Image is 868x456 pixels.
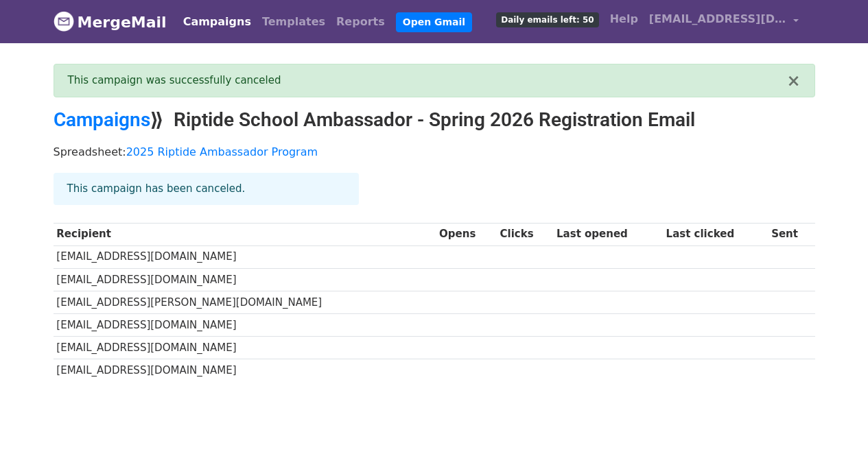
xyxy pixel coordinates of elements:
[54,245,436,268] td: [EMAIL_ADDRESS][DOMAIN_NAME]
[54,313,436,336] td: [EMAIL_ADDRESS][DOMAIN_NAME]
[68,73,787,88] div: This campaign was successfully canceled
[497,223,554,245] th: Clicks
[331,8,390,36] a: Reports
[54,145,815,159] p: Spreadsheet:
[786,73,800,89] button: ×
[54,173,359,205] div: This campaign has been canceled.
[649,11,786,27] span: [EMAIL_ADDRESS][DOMAIN_NAME]
[54,268,436,291] td: [EMAIL_ADDRESS][DOMAIN_NAME]
[605,5,644,33] a: Help
[178,8,257,36] a: Campaigns
[54,108,150,131] a: Campaigns
[54,359,436,382] td: [EMAIL_ADDRESS][DOMAIN_NAME]
[54,11,74,32] img: MergeMail logo
[491,5,604,33] a: Daily emails left: 50
[396,12,472,32] a: Open Gmail
[553,223,663,245] th: Last opened
[54,108,815,132] h2: ⟫ Riptide School Ambassador - Spring 2026 Registration Email
[54,223,436,245] th: Recipient
[257,8,331,36] a: Templates
[126,145,318,158] a: 2025 Riptide Ambassador Program
[54,337,436,359] td: [EMAIL_ADDRESS][DOMAIN_NAME]
[644,5,804,38] a: [EMAIL_ADDRESS][DOMAIN_NAME]
[54,291,436,313] td: [EMAIL_ADDRESS][PERSON_NAME][DOMAIN_NAME]
[496,12,598,27] span: Daily emails left: 50
[663,223,769,245] th: Last clicked
[54,8,167,36] a: MergeMail
[768,223,814,245] th: Sent
[436,223,496,245] th: Opens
